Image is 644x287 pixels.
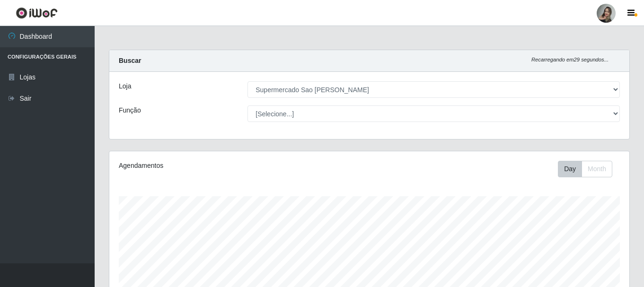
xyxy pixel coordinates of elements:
i: Recarregando em 29 segundos... [531,57,609,62]
button: Day [558,161,582,177]
label: Função [119,105,141,115]
strong: Buscar [119,57,141,64]
button: Month [582,161,612,177]
label: Loja [119,81,131,91]
div: Toolbar with button groups [558,161,620,177]
img: CoreUI Logo [16,7,58,19]
div: First group [558,161,612,177]
div: Agendamentos [119,161,319,171]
